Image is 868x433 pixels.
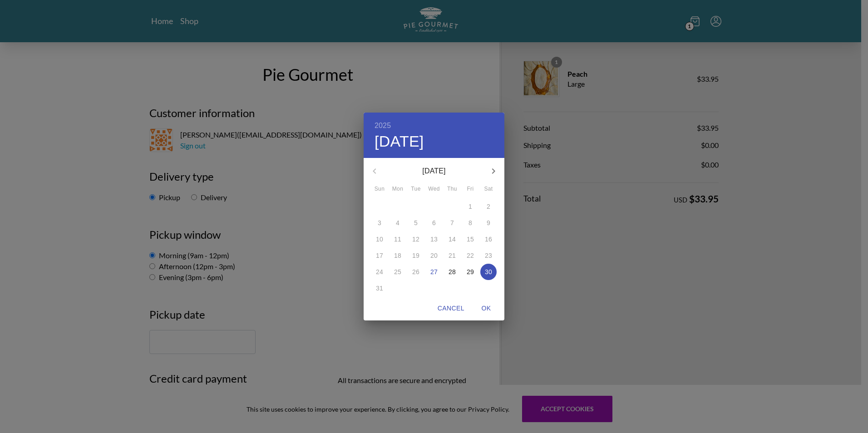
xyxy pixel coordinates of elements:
span: Sun [371,185,388,194]
p: [DATE] [385,166,483,177]
span: Thu [444,185,460,194]
button: 29 [462,264,478,280]
p: 29 [467,267,474,276]
p: 27 [430,267,438,276]
button: OK [472,300,501,317]
span: Tue [408,185,424,194]
span: Wed [426,185,442,194]
button: Cancel [434,300,468,317]
button: [DATE] [375,132,424,151]
button: 2025 [375,119,391,132]
span: Sat [480,185,497,194]
span: Fri [462,185,478,194]
span: Cancel [438,303,464,314]
span: Mon [390,185,406,194]
p: 28 [449,267,456,276]
button: 30 [480,264,497,280]
p: 30 [485,267,492,276]
button: 28 [444,264,460,280]
span: OK [475,303,497,314]
button: 27 [426,264,442,280]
